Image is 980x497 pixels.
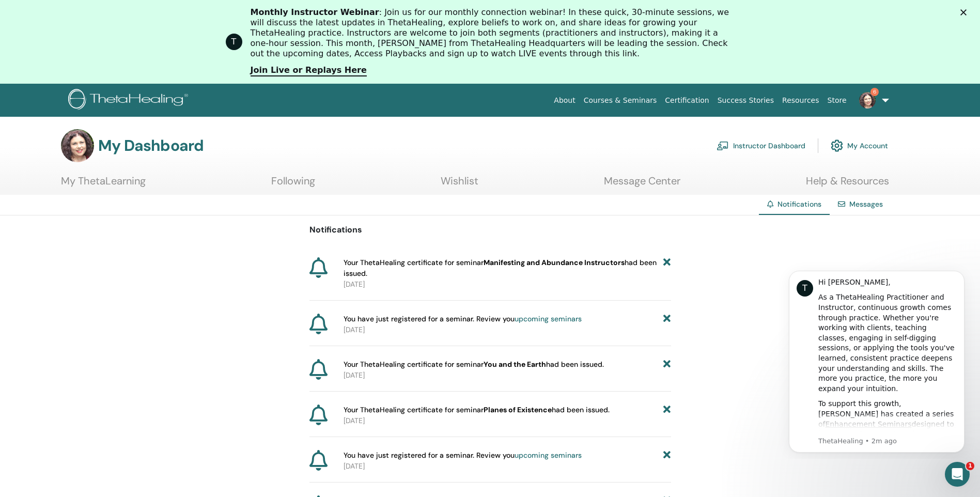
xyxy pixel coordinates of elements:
[778,91,823,110] a: Resources
[344,461,671,472] p: [DATE]
[713,91,778,110] a: Success Stories
[823,91,851,110] a: Store
[870,88,879,96] span: 6
[515,451,582,460] a: upcoming seminars
[484,258,625,267] b: Manifesting and Abundance Instructors
[806,175,889,195] a: Help & Resources
[484,405,552,414] b: Planes of Existence
[960,9,971,15] div: Close
[344,257,664,279] span: Your ThetaHealing certificate for seminar had been issued.
[251,65,367,76] a: Join Live or Replays Here
[344,359,604,370] span: Your ThetaHealing certificate for seminar had been issued.
[515,314,582,323] a: upcoming seminars
[98,136,204,155] h3: My Dashboard
[52,159,138,167] a: Enhancement Seminars
[251,7,738,59] div: : Join us for our monthly connection webinar! In these quick, 30-minute sessions, we will discuss...
[226,34,242,50] div: Profile image for ThetaHealing
[344,405,610,415] span: Your ThetaHealing certificate for seminar had been issued.
[344,415,671,426] p: [DATE]
[344,324,671,335] p: [DATE]
[777,199,821,209] span: Notifications
[859,92,876,108] img: default.jpg
[773,261,980,459] iframe: Intercom notifications message
[344,314,582,324] span: You have just registered for a seminar. Review you
[604,175,680,195] a: Message Center
[344,370,671,381] p: [DATE]
[831,134,888,157] a: My Account
[484,360,546,369] b: You and the Earth
[344,450,582,461] span: You have just registered for a seminar. Review you
[68,89,192,112] img: logo.png
[251,7,379,17] b: Monthly Instructor Webinar
[45,137,183,249] div: To support this growth, [PERSON_NAME] has created a series of designed to help you refine your kn...
[945,462,970,487] iframe: Intercom live chat
[849,199,883,209] a: Messages
[717,141,729,150] img: chalkboard-teacher.svg
[271,175,315,195] a: Following
[851,84,893,117] a: 6
[61,175,146,195] a: My ThetaLearning
[344,279,671,290] p: [DATE]
[441,175,478,195] a: Wishlist
[45,175,183,184] p: Message from ThetaHealing, sent 2m ago
[550,91,579,110] a: About
[966,462,974,470] span: 1
[831,137,843,154] img: cog.svg
[661,91,713,110] a: Certification
[309,224,671,236] p: Notifications
[717,134,805,157] a: Instructor Dashboard
[61,129,94,162] img: default.jpg
[580,91,661,110] a: Courses & Seminars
